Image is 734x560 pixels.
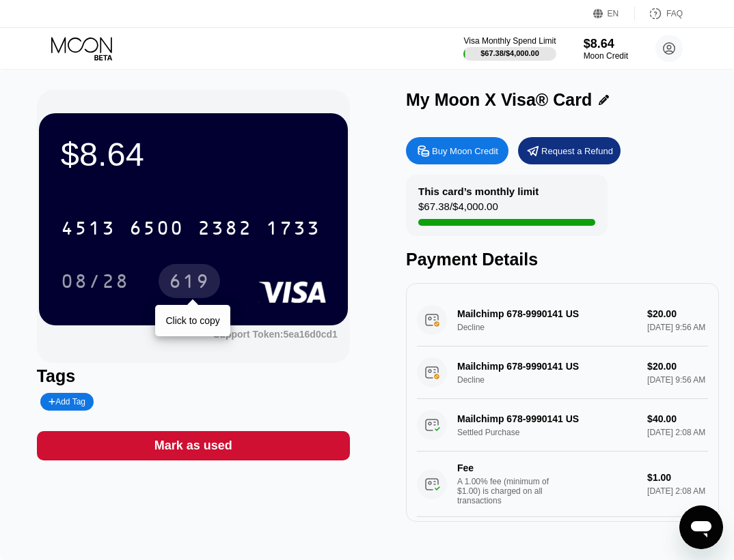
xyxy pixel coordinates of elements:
div: FAQ [635,7,683,20]
div: 08/28 [61,272,129,294]
div: 619 [169,272,210,294]
div: Visa Monthly Spend Limit [463,36,556,46]
div: 4513650023821733 [53,211,329,245]
div: EN [608,9,619,18]
div: [DATE] 2:08 AM [647,486,708,496]
div: Buy Moon Credit [432,145,498,157]
div: Payment Details [406,250,719,269]
div: FeeA 1.00% fee (minimum of $1.00) is charged on all transactions$1.00[DATE] 2:08 AM [417,452,708,517]
div: Moon Credit [584,51,628,61]
div: $1.00 [647,472,708,483]
div: 6500 [129,219,184,241]
div: Mark as used [37,431,350,460]
div: Visa Monthly Spend Limit$67.38/$4,000.00 [463,36,556,61]
div: Buy Moon Credit [406,137,508,164]
div: Tags [37,366,350,386]
div: $67.38 / $4,000.00 [480,49,539,57]
div: 4513 [61,219,115,241]
div: This card’s monthly limit [418,186,539,197]
iframe: Button to launch messaging window [679,505,723,549]
div: My Moon X Visa® Card [406,90,592,110]
div: 08/28 [51,264,139,298]
div: EN [593,7,635,20]
div: Add Tag [40,393,94,411]
div: Support Token:5ea16d0cd1 [213,329,338,340]
div: FAQ [666,9,683,18]
div: $8.64 [584,37,628,51]
div: Support Token: 5ea16d0cd1 [213,329,338,340]
div: A 1.00% fee (minimum of $1.00) is charged on all transactions [457,477,560,505]
div: Mark as used [154,438,232,454]
div: $8.64 [61,135,326,173]
div: 1733 [266,219,321,241]
div: 619 [159,264,220,298]
div: Fee [457,462,553,473]
div: Add Tag [49,397,85,407]
div: 2382 [198,219,252,241]
div: $8.64Moon Credit [584,37,628,61]
div: $67.38 / $4,000.00 [418,201,498,219]
div: Request a Refund [518,137,621,164]
div: Request a Refund [541,145,613,157]
div: Click to copy [165,315,219,326]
